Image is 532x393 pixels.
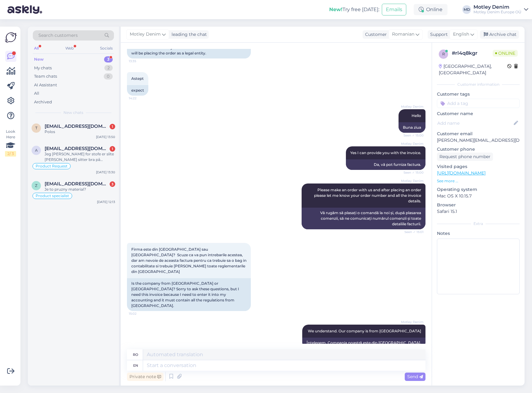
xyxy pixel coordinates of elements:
div: MD [462,5,471,14]
p: Visited pages [437,163,520,170]
div: 1 [110,124,115,129]
div: Customer [363,31,387,38]
div: All [34,90,39,97]
span: andersrobertjohansen@hotmail.com [45,146,109,151]
span: We understand. Our company is from [GEOGRAPHIC_DATA] [308,329,421,333]
div: New [34,56,44,63]
p: Mac OS X 10.15.7 [437,193,520,199]
span: Firma este din [GEOGRAPHIC_DATA] sau [GEOGRAPHIC_DATA]? Scuze ca va pun intrebarile acestea, dar ... [131,247,247,274]
p: Customer tags [437,91,520,97]
span: Motley Denim [400,179,424,183]
span: 14:22 [129,96,152,101]
span: Send [407,374,423,379]
div: Polos [45,129,115,135]
a: [URL][DOMAIN_NAME] [437,170,486,176]
div: ro [133,349,138,360]
div: AI Assistant [34,82,57,88]
div: expect [127,85,148,96]
div: Socials [99,44,114,52]
div: Customer information [437,82,520,87]
span: Motley Denim [400,141,424,146]
div: Motley Denim Europe OÜ [473,10,521,15]
input: Add name [437,120,512,127]
span: Please make an order with us and after placing an order please let me know your order number and ... [314,188,422,203]
div: [DATE] 13:50 [96,135,115,139]
img: Askly Logo [5,32,17,43]
p: Safari 15.1 [437,208,520,215]
div: Web [64,44,75,52]
span: Motley Denim [400,104,424,109]
span: tomeubibilonitome@hotmail.com [45,123,109,129]
span: Motley Denim [130,31,161,38]
span: Romanian [392,31,414,38]
div: Try free [DATE]: [329,6,379,13]
p: Customer email [437,131,520,137]
span: Product specialist [36,194,69,198]
div: 2 [104,65,113,71]
span: Search customers [38,32,78,39]
div: Private note [127,373,164,381]
div: en [133,360,138,371]
div: 2 / 3 [5,151,16,157]
span: zetts28@seznam.cz [45,181,109,187]
div: Înțelegem. Compania noastră este din [GEOGRAPHIC_DATA]. [302,338,425,348]
div: [DATE] 13:30 [96,170,115,175]
div: # rl4q8kgr [452,50,493,57]
div: Team chats [34,73,57,80]
span: New chats [63,110,83,115]
span: Seen ✓ 15:00 [400,170,424,175]
div: Request phone number [437,153,493,161]
p: Customer phone [437,146,520,153]
p: See more ... [437,178,520,184]
div: Extra [437,221,520,227]
div: Jeg [PERSON_NAME] for stofe er slite [PERSON_NAME] sitter bra på [PERSON_NAME] [PERSON_NAME] å [P... [45,151,115,162]
a: Motley DenimMotley Denim Europe OÜ [473,5,528,15]
div: Support [428,31,448,38]
span: 13:35 [129,59,152,63]
div: [GEOGRAPHIC_DATA], [GEOGRAPHIC_DATA] [439,63,507,76]
div: 3 [110,181,115,187]
div: Motley Denim [473,5,521,10]
span: a [35,148,38,153]
div: leading the chat [169,31,207,38]
span: r [442,52,445,56]
div: Da, vă pot furniza factura. [346,159,425,170]
span: Online [493,50,518,57]
span: Hello [412,113,421,118]
p: Customer name [437,110,520,117]
div: Is the company from [GEOGRAPHIC_DATA] or [GEOGRAPHIC_DATA]? Sorry to ask these questions, but I n... [127,278,251,311]
input: Add a tag [437,99,520,108]
div: Archived [34,99,52,105]
div: Look Here [5,129,16,157]
div: All [33,44,40,52]
div: 0 [104,73,113,80]
div: Je to pruzny material? [45,187,115,192]
span: 15:02 [129,311,152,316]
p: Notes [437,230,520,237]
span: z [35,183,37,188]
div: 1 [110,146,115,152]
p: [PERSON_NAME][EMAIL_ADDRESS][DOMAIN_NAME] [437,137,520,144]
p: Operating system [437,186,520,193]
span: Motley Denim [400,320,424,324]
span: Seen ✓ 15:01 [400,230,424,234]
span: Seen ✓ 15:00 [400,133,424,138]
div: [DATE] 12:13 [97,200,115,204]
b: New! [329,6,342,12]
span: Product Request [36,164,68,168]
div: Archive chat [480,30,519,39]
span: Astept [131,76,144,81]
div: Buna ziua [399,122,425,133]
div: Online [414,4,447,15]
div: My chats [34,65,52,71]
div: 3 [104,56,113,63]
button: Emails [382,4,406,15]
span: t [35,126,37,130]
span: Yes I can provide you with the invoice. [350,150,421,155]
p: Browser [437,202,520,208]
div: Vă rugăm să plasați o comandă la noi și, după plasarea comenzii, să ne comunicați numărul comenzi... [302,208,425,229]
span: English [453,31,469,38]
